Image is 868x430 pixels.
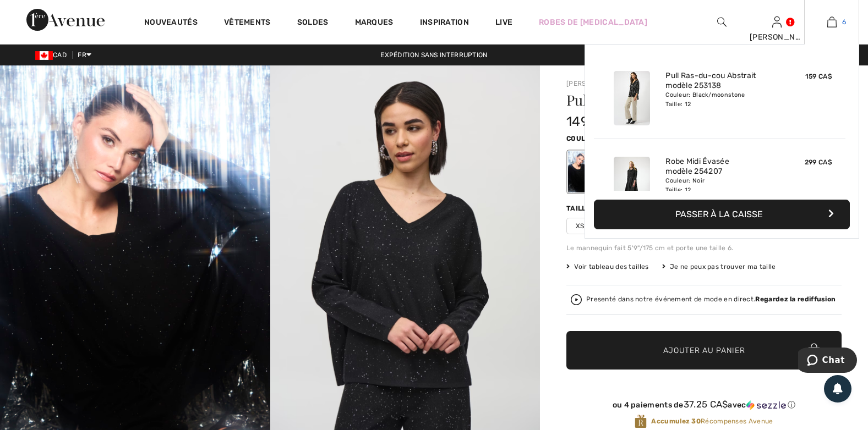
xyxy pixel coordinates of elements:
img: Robe Midi Évasée modèle 254207 [614,157,650,211]
a: Robes de [MEDICAL_DATA] [539,16,647,28]
div: ou 4 paiements de37.25 CA$avecSezzle Cliquez pour en savoir plus sur Sezzle [566,399,842,414]
strong: Accumulez 30 [651,417,701,425]
h1: Pull décoré col v Modèle 244921 [566,93,796,107]
img: Sezzle [746,400,786,410]
a: Marques [355,18,394,29]
div: Noir [568,151,597,192]
div: Couleur: Noir Taille: 12 [665,177,774,194]
span: 299 CA$ [805,158,832,166]
span: Couleur: [566,135,602,142]
img: Regardez la rediffusion [571,294,582,305]
a: Se connecter [772,16,782,27]
strong: Regardez la rediffusion [755,295,836,303]
a: Live [495,16,512,28]
img: Bag.svg [808,343,820,357]
button: Passer à la caisse [594,200,850,229]
a: Vêtements [224,18,271,29]
iframe: Ouvre un widget dans lequel vous pouvez chatter avec l’un de nos agents [798,348,857,375]
span: Récompenses Avenue [651,416,773,426]
span: Voir tableau des tailles [566,262,649,272]
img: Mes infos [772,15,782,29]
img: recherche [717,15,727,29]
img: Canadian Dollar [35,51,53,60]
a: Nouveautés [144,18,198,29]
div: ou 4 paiements de avec [566,399,842,410]
span: 149 CA$ [566,114,618,129]
div: Je ne peux pas trouver ma taille [662,262,776,272]
a: 6 [805,15,859,29]
button: Ajouter au panier [566,331,842,370]
img: 1ère Avenue [26,9,105,31]
span: Inspiration [420,18,469,29]
a: [PERSON_NAME] [566,80,621,87]
div: Taille: [566,203,595,213]
span: CAD [35,51,71,59]
a: Soldes [297,18,329,29]
div: Le mannequin fait 5'9"/175 cm et porte une taille 6. [566,243,842,253]
div: [PERSON_NAME] [750,31,804,43]
img: Récompenses Avenue [635,414,647,429]
span: Ajouter au panier [663,345,745,356]
img: Pull Ras-du-cou Abstrait modèle 253138 [614,71,650,125]
a: Robe Midi Évasée modèle 254207 [665,157,774,177]
div: Presenté dans notre événement de mode en direct. [586,296,836,303]
img: Mon panier [827,15,837,29]
span: FR [78,51,91,59]
a: Pull Ras-du-cou Abstrait modèle 253138 [665,71,774,91]
span: XS [566,218,594,234]
span: 6 [842,17,846,27]
div: Couleur: Black/moonstone Taille: 12 [665,91,774,108]
span: 37.25 CA$ [684,399,728,410]
span: 159 CA$ [805,73,832,80]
